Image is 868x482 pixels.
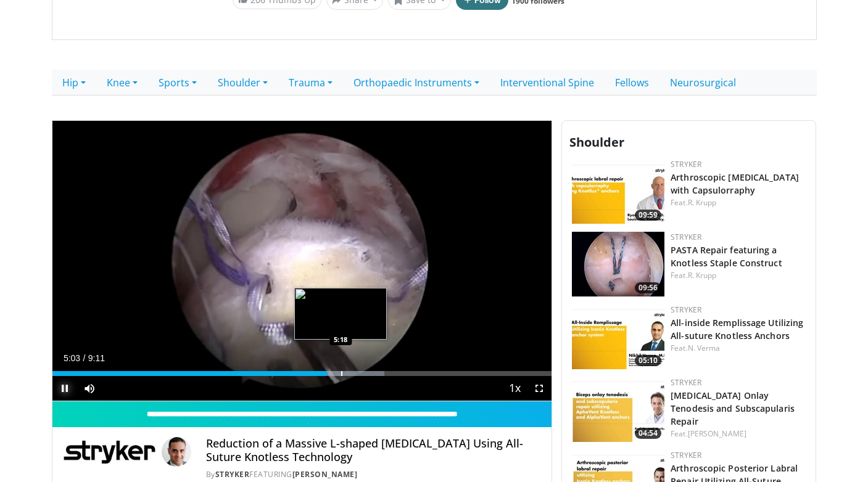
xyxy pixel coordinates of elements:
span: Shoulder [569,134,624,150]
a: R. Krupp [688,270,717,280]
h4: Reduction of a Massive L-shaped [MEDICAL_DATA] Using All-Suture Knotless Technology [206,437,542,464]
a: 09:59 [572,159,664,224]
a: Stryker [671,304,701,315]
a: Trauma [278,70,343,96]
a: Stryker [671,159,701,170]
a: Shoulder [207,70,278,96]
img: Avatar [162,437,191,467]
a: Stryker [671,232,701,242]
a: Fellows [605,70,659,96]
a: [PERSON_NAME] [688,428,746,439]
a: [MEDICAL_DATA] Onlay Tenodesis and Subscapularis Repair [671,390,795,427]
div: Progress Bar [52,371,552,376]
button: Playback Rate [502,376,527,401]
img: c8a3b2cc-5bd4-4878-862c-e86fdf4d853b.150x105_q85_crop-smart_upscale.jpg [572,159,664,224]
img: image.jpeg [294,288,387,340]
a: Arthroscopic [MEDICAL_DATA] with Capsulorraphy [671,171,799,196]
a: Neurosurgical [659,70,746,96]
a: Stryker [671,450,701,460]
span: / [83,353,86,363]
a: N. Verma [688,343,721,353]
div: By FEATURING [206,469,542,480]
span: 05:10 [635,355,661,366]
a: Orthopaedic Instruments [343,70,490,96]
a: Sports [148,70,207,96]
span: 9:11 [88,353,105,363]
img: 84acc7eb-cb93-455a-a344-5c35427a46c1.png.150x105_q85_crop-smart_upscale.png [572,232,664,296]
img: f0e53f01-d5db-4f12-81ed-ecc49cba6117.150x105_q85_crop-smart_upscale.jpg [572,377,664,442]
a: Interventional Spine [490,70,605,96]
a: 05:10 [572,304,664,369]
a: Stryker [671,377,701,388]
a: All-inside Remplissage Utilizing All-suture Knotless Anchors [671,317,803,341]
div: Feat. [671,343,806,354]
img: 0dbaa052-54c8-49be-8279-c70a6c51c0f9.150x105_q85_crop-smart_upscale.jpg [572,304,664,369]
a: 09:56 [572,232,664,296]
span: 5:03 [64,353,80,363]
div: Feat. [671,270,806,281]
a: Stryker [215,469,250,480]
button: Pause [52,376,77,401]
span: 04:54 [635,428,661,439]
div: Feat. [671,428,806,439]
button: Fullscreen [527,376,552,401]
video-js: Video Player [52,121,552,402]
a: 04:54 [572,377,664,442]
img: Stryker [62,437,157,467]
a: Knee [96,70,148,96]
button: Mute [77,376,102,401]
div: Feat. [671,197,806,208]
a: [PERSON_NAME] [292,469,358,480]
span: 09:56 [635,282,661,293]
span: 09:59 [635,210,661,221]
a: PASTA Repair featuring a Knotless Staple Construct [671,244,782,269]
a: R. Krupp [688,197,717,208]
a: Hip [52,70,96,96]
